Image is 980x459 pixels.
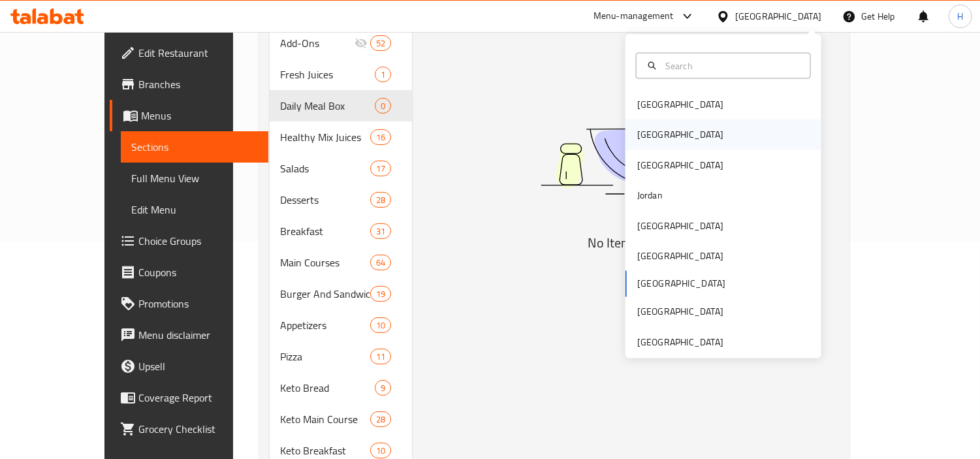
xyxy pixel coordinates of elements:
span: Burger And Sandwiches [280,286,370,302]
span: Add-Ons [280,35,355,51]
span: Upsell [138,358,258,374]
span: Main Courses [280,255,370,270]
span: 11 [371,351,390,363]
a: Edit Restaurant [110,37,268,69]
div: [GEOGRAPHIC_DATA] [637,335,723,349]
span: 28 [371,413,390,426]
div: Keto Main Course28 [270,404,412,435]
span: Fresh Juices [280,67,375,82]
span: 28 [371,194,390,206]
span: Edit Menu [131,202,258,217]
div: Daily Meal Box0 [270,90,412,121]
span: Menu disclaimer [138,327,258,343]
span: 10 [371,445,390,457]
span: 16 [371,131,390,144]
span: Coupons [138,264,258,280]
span: Branches [138,76,258,92]
span: Breakfast [280,223,370,239]
div: items [370,317,391,333]
span: Pizza [280,349,370,364]
span: 19 [371,288,390,300]
a: Choice Groups [110,225,268,257]
a: Edit Menu [121,194,268,225]
div: [GEOGRAPHIC_DATA] [637,305,723,319]
div: Pizza11 [270,341,412,372]
span: 17 [371,163,390,175]
div: Burger And Sandwiches19 [270,278,412,309]
div: [GEOGRAPHIC_DATA] [637,218,723,232]
a: Grocery Checklist [110,413,268,445]
span: Appetizers [280,317,370,333]
div: Appetizers10 [270,309,412,341]
span: 0 [375,100,390,112]
a: Promotions [110,288,268,319]
h5: No Items found [467,232,794,253]
span: Choice Groups [138,233,258,249]
div: [GEOGRAPHIC_DATA] [637,157,723,172]
span: Keto Breakfast [280,443,370,458]
div: items [370,286,391,302]
span: Menus [141,108,258,123]
div: items [370,223,391,239]
span: H [957,9,963,24]
a: Upsell [110,351,268,382]
input: Search [660,58,802,72]
div: Add-Ons52 [270,27,412,59]
div: items [370,349,391,364]
span: Full Menu View [131,170,258,186]
div: [GEOGRAPHIC_DATA] [637,249,723,263]
a: Menus [110,100,268,131]
span: Coverage Report [138,390,258,405]
a: Menu disclaimer [110,319,268,351]
div: [GEOGRAPHIC_DATA] [735,9,821,24]
a: Full Menu View [121,163,268,194]
div: items [370,192,391,208]
div: Salads17 [270,153,412,184]
div: Fresh Juices1 [270,59,412,90]
div: Keto Bread9 [270,372,412,404]
a: Sections [121,131,268,163]
span: Keto Bread [280,380,375,396]
div: Healthy Mix Juices16 [270,121,412,153]
div: items [370,411,391,427]
div: items [370,161,391,176]
div: Menu-management [593,8,674,24]
div: [GEOGRAPHIC_DATA] [637,97,723,112]
div: items [375,98,391,114]
span: Grocery Checklist [138,421,258,437]
div: items [370,443,391,458]
span: Desserts [280,192,370,208]
span: Salads [280,161,370,176]
span: Edit Restaurant [138,45,258,61]
div: [GEOGRAPHIC_DATA] [637,127,723,142]
span: Daily Meal Box [280,98,375,114]
img: dish.svg [467,56,794,229]
div: Breakfast31 [270,215,412,247]
span: 1 [375,69,390,81]
span: Keto Main Course [280,411,370,427]
span: Sections [131,139,258,155]
div: Desserts28 [270,184,412,215]
span: 64 [371,257,390,269]
div: Jordan [637,188,663,202]
div: Healthy Mix Juices [280,129,370,145]
div: Main Courses64 [270,247,412,278]
span: 31 [371,225,390,238]
span: 9 [375,382,390,394]
span: 10 [371,319,390,332]
a: Coupons [110,257,268,288]
a: Coverage Report [110,382,268,413]
span: Promotions [138,296,258,311]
